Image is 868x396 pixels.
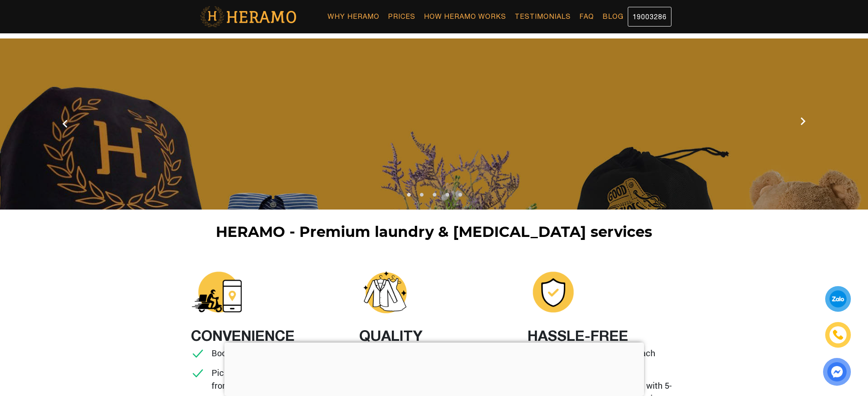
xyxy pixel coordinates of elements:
[191,346,205,360] img: checked.svg
[191,325,295,346] div: CONVENIENCE
[430,192,438,201] button: 3
[598,7,628,26] a: Blog
[575,7,598,26] a: FAQ
[456,192,464,201] button: 5
[191,366,205,380] img: checked.svg
[420,7,510,26] a: How Heramo Works
[417,192,426,201] button: 2
[826,323,850,346] a: phone-icon
[359,325,423,346] div: QUALITY
[833,330,843,340] img: phone-icon
[191,266,242,318] img: heramo-giat-hap-giat-kho-tien-loi
[510,7,575,26] a: Testimonials
[404,192,413,201] button: 1
[197,6,299,28] img: logo-with-text.png
[224,343,644,394] iframe: Advertisement
[323,7,384,26] a: Why Heramo
[212,346,334,359] p: Book instantly, at your fingertips
[212,366,341,392] p: Pickup & deliver at your doorstep from 09:00 to 21:00
[195,223,673,241] h1: HERAMO - Premium laundry & [MEDICAL_DATA] services
[384,7,420,26] a: Prices
[359,266,411,318] img: heramo-giat-hap-giat-kho-chat-luong
[443,192,451,201] button: 4
[628,7,671,27] a: 19003286
[528,325,628,346] div: HASSLE-FREE
[528,266,579,318] img: heramo-giat-hap-giat-kho-an-tam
